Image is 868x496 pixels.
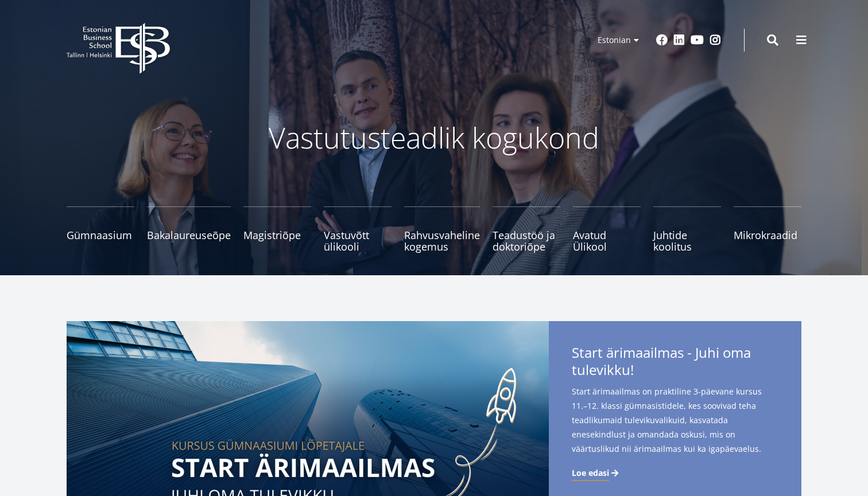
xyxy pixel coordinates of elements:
[493,229,560,252] span: Teadustöö ja doktoriõpe
[243,229,311,241] span: Magistriõpe
[573,229,641,252] span: Avatud Ülikool
[404,229,480,252] span: Rahvusvaheline kogemus
[653,206,721,252] a: Juhtide koolitus
[324,229,392,252] span: Vastuvõtt ülikooli
[572,467,609,479] span: Loe edasi
[572,361,634,378] span: tulevikku!
[572,384,778,456] span: Start ärimaailmas on praktiline 3-päevane kursus 11.–12. klassi gümnasistidele, kes soovivad teha...
[673,34,685,46] a: Linkedin
[147,206,231,252] a: Bakalaureuseõpe
[404,206,480,252] a: Rahvusvaheline kogemus
[691,34,704,46] a: Youtube
[710,34,721,46] a: Instagram
[572,344,778,382] span: Start ärimaailmas - Juhi oma
[67,206,134,252] a: Gümnaasium
[147,229,231,241] span: Bakalaureuseõpe
[243,206,311,252] a: Magistriõpe
[572,467,621,479] a: Loe edasi
[653,229,721,252] span: Juhtide koolitus
[130,120,738,155] p: Vastutusteadlik kogukond
[573,206,641,252] a: Avatud Ülikool
[734,229,801,241] span: Mikrokraadid
[324,206,392,252] a: Vastuvõtt ülikooli
[67,229,134,241] span: Gümnaasium
[734,206,801,252] a: Mikrokraadid
[493,206,560,252] a: Teadustöö ja doktoriõpe
[656,34,668,46] a: Facebook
